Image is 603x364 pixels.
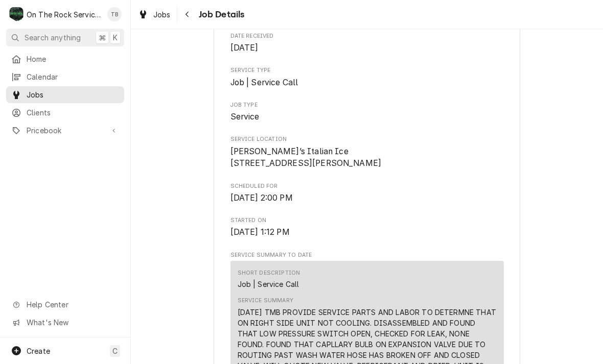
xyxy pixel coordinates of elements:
span: Job Type [230,111,504,123]
span: Service Type [230,77,504,89]
span: Job | Service Call [230,78,298,87]
div: Scheduled For [230,182,504,204]
a: Calendar [6,68,124,85]
span: Scheduled For [230,182,504,190]
span: Search anything [25,32,81,43]
a: Jobs [6,86,124,103]
a: Jobs [134,6,175,23]
span: Create [27,347,50,355]
div: Job Type [230,101,504,123]
span: Service Summary To Date [230,251,504,259]
div: Service Location [230,135,504,169]
span: C [112,346,118,356]
span: Job Type [230,101,504,109]
span: K [113,32,118,43]
span: Calendar [27,71,119,82]
button: Search anything⌘K [6,29,124,46]
div: O [9,7,24,21]
span: Help Center [27,299,118,310]
div: Service Type [230,66,504,88]
div: Date Received [230,32,504,54]
span: Jobs [27,89,119,100]
span: Job Details [196,8,245,21]
a: Go to Pricebook [6,122,124,139]
span: [DATE] [230,43,259,53]
a: Clients [6,104,124,121]
span: Clients [27,107,119,118]
div: Service Summary [238,297,293,305]
div: TB [107,7,122,21]
span: Started On [230,226,504,238]
span: Jobs [153,9,171,20]
div: Started On [230,216,504,238]
div: On The Rock Services's Avatar [9,7,24,21]
span: Started On [230,216,504,225]
a: Go to Help Center [6,296,124,313]
a: Home [6,51,124,67]
span: [DATE] 1:12 PM [230,227,290,237]
button: Navigate back [179,6,196,22]
span: [DATE] 2:00 PM [230,193,293,203]
span: Home [27,54,119,64]
span: Service Location [230,145,504,169]
span: What's New [27,317,118,328]
span: Service Location [230,135,504,143]
div: Short Description [238,269,300,277]
span: ⌘ [99,32,106,43]
span: Date Received [230,42,504,54]
a: Go to What's New [6,314,124,331]
span: Date Received [230,32,504,40]
div: Todd Brady's Avatar [107,7,122,21]
span: Service [230,112,260,122]
span: Pricebook [27,125,104,136]
div: Job | Service Call [238,279,299,289]
span: [PERSON_NAME]’s Italian Ice [STREET_ADDRESS][PERSON_NAME] [230,147,382,168]
span: Scheduled For [230,192,504,204]
div: On The Rock Services [27,9,102,20]
span: Service Type [230,66,504,75]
